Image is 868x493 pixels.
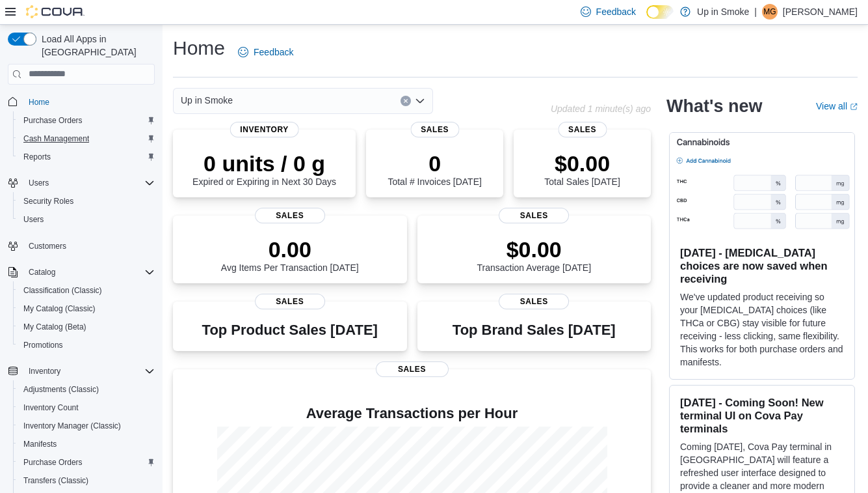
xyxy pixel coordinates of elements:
[23,322,86,332] span: My Catalog (Beta)
[401,96,411,106] button: Clear input
[13,472,160,490] button: Transfers (Classic)
[13,453,160,472] button: Purchase Orders
[181,92,233,108] span: Up in Smoke
[18,113,155,128] span: Purchase Orders
[23,152,51,162] span: Reports
[13,148,160,166] button: Reports
[13,417,160,435] button: Inventory Manager (Classic)
[666,96,762,117] h2: What's new
[3,92,160,111] button: Home
[18,436,62,452] a: Manifests
[18,455,155,470] span: Purchase Orders
[477,236,591,262] p: $0.00
[18,436,155,452] span: Manifests
[29,178,49,188] span: Users
[558,122,607,137] span: Sales
[18,473,155,488] span: Transfers (Classic)
[18,301,101,317] a: My Catalog (Classic)
[18,418,126,434] a: Inventory Manager (Classic)
[13,281,160,300] button: Classification (Classic)
[499,208,569,223] span: Sales
[18,400,84,416] a: Inventory Count
[23,363,155,379] span: Inventory
[23,340,63,350] span: Promotions
[18,131,94,147] a: Cash Management
[18,131,155,147] span: Cash Management
[23,115,83,126] span: Purchase Orders
[192,150,336,187] div: Expired or Expiring in Next 30 Days
[18,149,155,165] span: Reports
[13,380,160,399] button: Adjustments (Classic)
[18,473,94,488] a: Transfers (Classic)
[13,130,160,148] button: Cash Management
[477,236,591,273] div: Transaction Average [DATE]
[255,294,325,309] span: Sales
[23,402,79,413] span: Inventory Count
[23,264,60,280] button: Catalog
[221,236,359,273] div: Avg Items Per Transaction [DATE]
[783,4,858,20] p: [PERSON_NAME]
[596,5,636,18] span: Feedback
[26,5,85,18] img: Cova
[29,366,60,376] span: Inventory
[13,435,160,453] button: Manifests
[18,113,88,128] a: Purchase Orders
[23,384,99,395] span: Adjustments (Classic)
[13,111,160,130] button: Purchase Orders
[499,294,569,309] span: Sales
[23,196,73,206] span: Security Roles
[23,238,72,254] a: Customers
[3,263,160,281] button: Catalog
[23,285,102,296] span: Classification (Classic)
[23,475,88,486] span: Transfers (Classic)
[754,4,757,20] p: |
[680,246,844,285] h3: [DATE] - [MEDICAL_DATA] choices are now saved when receiving
[13,399,160,417] button: Inventory Count
[680,396,844,435] h3: [DATE] - Coming Soon! New terminal UI on Cova Pay terminals
[3,362,160,380] button: Inventory
[18,283,155,298] span: Classification (Classic)
[23,175,54,191] button: Users
[18,212,155,227] span: Users
[18,149,56,165] a: Reports
[23,94,55,110] a: Home
[551,104,651,114] p: Updated 1 minute(s) ago
[544,150,620,187] div: Total Sales [DATE]
[13,336,160,354] button: Promotions
[13,318,160,336] button: My Catalog (Beta)
[544,150,620,176] p: $0.00
[36,33,155,59] span: Load All Apps in [GEOGRAPHIC_DATA]
[18,337,155,353] span: Promotions
[23,439,57,449] span: Manifests
[3,174,160,192] button: Users
[680,290,844,369] p: We've updated product receiving so your [MEDICAL_DATA] choices (like THCa or CBG) stay visible fo...
[254,46,293,59] span: Feedback
[388,150,481,187] div: Total # Invoices [DATE]
[13,300,160,318] button: My Catalog (Classic)
[697,4,749,20] p: Up in Smoke
[23,134,89,144] span: Cash Management
[23,214,44,225] span: Users
[18,319,155,335] span: My Catalog (Beta)
[23,421,121,431] span: Inventory Manager (Classic)
[762,4,778,20] div: Matthew Greenwood
[173,35,225,61] h1: Home
[816,101,858,111] a: View allExternal link
[18,337,68,353] a: Promotions
[23,238,155,254] span: Customers
[3,236,160,255] button: Customers
[183,406,640,421] h4: Average Transactions per Hour
[18,212,49,227] a: Users
[18,400,155,416] span: Inventory Count
[202,322,378,338] h3: Top Product Sales [DATE]
[23,175,155,191] span: Users
[410,122,459,137] span: Sales
[221,236,359,262] p: 0.00
[18,193,79,209] a: Security Roles
[388,150,481,176] p: 0
[850,103,858,111] svg: External link
[376,361,449,377] span: Sales
[23,457,83,468] span: Purchase Orders
[18,301,155,317] span: My Catalog (Classic)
